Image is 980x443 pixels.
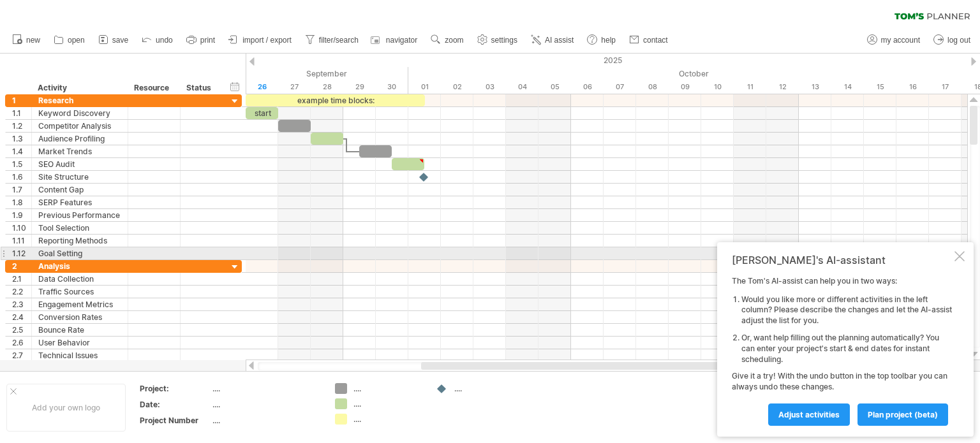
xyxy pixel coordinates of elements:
div: Wednesday, 15 October 2025 [864,80,896,94]
div: 1.1 [12,107,31,119]
div: Friday, 26 September 2025 [246,80,278,94]
span: undo [156,36,173,45]
span: contact [643,36,668,45]
span: save [112,36,128,45]
div: 1.3 [12,133,31,145]
div: Analysis [38,260,121,272]
div: 1.11 [12,235,31,247]
a: zoom [427,32,467,48]
div: SEO Audit [38,158,121,170]
div: 1.4 [12,145,31,157]
div: Tool Selection [38,222,121,234]
a: AI assist [528,32,577,48]
div: Activity [38,82,121,94]
span: print [200,36,215,45]
div: Bounce Rate [38,324,121,336]
div: Saturday, 27 September 2025 [278,80,311,94]
div: 1 [12,94,31,106]
span: AI assist [545,36,574,45]
div: 2.6 [12,337,31,349]
div: [PERSON_NAME]'s AI-assistant [732,254,952,266]
span: settings [491,36,517,45]
div: SERP Features [38,196,121,208]
div: 1.8 [12,196,31,208]
div: Resource [134,82,173,94]
div: Project Number [140,415,210,426]
div: 2 [12,260,31,272]
span: filter/search [319,36,359,45]
a: save [95,32,132,48]
div: User Behavior [38,337,121,349]
div: Project: [140,383,210,394]
div: Goal Setting [38,247,121,259]
div: Reporting Methods [38,235,121,247]
div: Saturday, 11 October 2025 [734,80,766,94]
a: plan project (beta) [857,403,948,426]
div: Date: [140,399,210,410]
div: Audience Profiling [38,133,121,145]
div: Monday, 29 September 2025 [343,80,376,94]
div: Site Structure [38,171,121,183]
div: start [246,107,278,119]
li: Would you like more or different activities in the left column? Please describe the changes and l... [741,294,952,326]
div: 2.3 [12,298,31,310]
a: filter/search [302,32,362,48]
span: new [26,36,40,45]
div: Friday, 3 October 2025 [473,80,506,94]
span: help [601,36,616,45]
div: Sunday, 12 October 2025 [766,80,799,94]
div: Sunday, 28 September 2025 [311,80,343,94]
span: plan project (beta) [868,410,938,419]
div: Tuesday, 30 September 2025 [376,80,408,94]
span: navigator [386,36,417,45]
div: Previous Performance [38,209,121,221]
span: Adjust activities [778,410,840,419]
a: my account [864,32,924,48]
div: Sunday, 5 October 2025 [538,80,571,94]
li: Or, want help filling out the planning automatically? You can enter your project's start & end da... [741,333,952,365]
a: undo [138,32,177,48]
div: 1.10 [12,222,31,234]
a: log out [930,32,974,48]
a: contact [626,32,672,48]
div: Content Gap [38,184,121,196]
a: new [9,32,44,48]
div: Market Trends [38,145,121,157]
a: print [183,32,219,48]
span: import / export [242,36,292,45]
span: log out [947,36,970,45]
span: my account [881,36,920,45]
div: .... [454,383,524,394]
div: Monday, 13 October 2025 [799,80,831,94]
span: zoom [445,36,463,45]
div: Research [38,94,121,106]
div: 2.4 [12,311,31,323]
div: .... [212,383,320,394]
div: Saturday, 4 October 2025 [506,80,538,94]
a: settings [474,32,521,48]
div: 2.7 [12,349,31,361]
div: 2.1 [12,273,31,285]
div: 1.5 [12,158,31,170]
div: example time blocks: [246,94,425,106]
a: navigator [369,32,421,48]
div: Keyword Discovery [38,107,121,119]
div: Thursday, 16 October 2025 [896,80,929,94]
div: Engagement Metrics [38,298,121,310]
div: Traffic Sources [38,286,121,298]
div: The Tom's AI-assist can help you in two ways: Give it a try! With the undo button in the top tool... [732,276,952,425]
div: Competitor Analysis [38,120,121,132]
div: Monday, 6 October 2025 [571,80,604,94]
div: .... [353,383,423,394]
div: Thursday, 9 October 2025 [669,80,701,94]
div: 1.2 [12,120,31,132]
div: .... [353,414,423,425]
div: 2.5 [12,324,31,336]
div: Wednesday, 1 October 2025 [408,80,441,94]
div: Thursday, 2 October 2025 [441,80,473,94]
div: Add your own logo [6,384,126,432]
a: open [50,32,89,48]
div: 1.6 [12,171,31,183]
div: 1.12 [12,247,31,259]
div: Friday, 17 October 2025 [929,80,961,94]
